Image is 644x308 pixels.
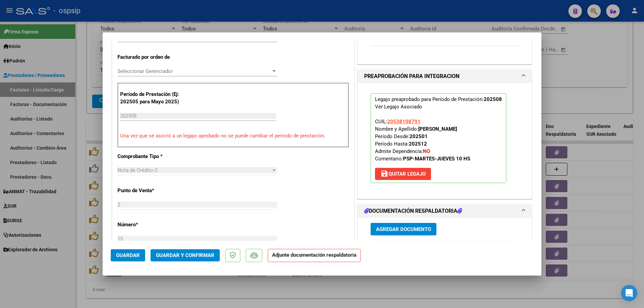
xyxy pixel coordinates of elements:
div: Open Intercom Messenger [621,285,637,301]
strong: NO [423,148,430,154]
span: Agregar Documento [376,226,431,232]
strong: [PERSON_NAME] [418,126,457,132]
mat-expansion-panel-header: PREAPROBACIÓN PARA INTEGRACION [357,70,532,83]
div: Ver Legajo Asociado [375,103,422,110]
datatable-header-cell: Documento [387,241,438,255]
span: Quitar Legajo [380,171,426,177]
div: PREAPROBACIÓN PARA INTEGRACION [357,83,532,199]
p: Comprobante Tipo * [117,153,187,160]
span: Comentario: [375,156,470,162]
button: Guardar y Confirmar [151,249,220,261]
span: Guardar [116,252,140,258]
p: Facturado por orden de [117,53,187,61]
button: Agregar Documento [371,223,436,235]
p: Número [117,221,187,229]
span: Guardar y Confirmar [156,252,214,258]
p: Punto de Venta [117,187,187,195]
p: Legajo preaprobado para Período de Prestación: [371,93,506,183]
p: Una vez que se asoció a un legajo aprobado no se puede cambiar el período de prestación. [120,132,346,140]
p: Período de Prestación (Ej: 202505 para Mayo 2025) [120,91,188,106]
datatable-header-cell: Acción [516,241,549,255]
button: Quitar Legajo [375,168,431,180]
h1: DOCUMENTACIÓN RESPALDATORIA [364,207,462,215]
mat-expansion-panel-header: DOCUMENTACIÓN RESPALDATORIA [357,204,532,218]
span: 20538108791 [387,119,421,125]
strong: Adjunte documentación respaldatoria [272,252,356,258]
strong: 202512 [409,141,427,147]
strong: PSP-MARTES-JUEVES 10 HS [403,156,470,162]
datatable-header-cell: Subido [482,241,516,255]
span: Seleccionar Gerenciador [117,68,271,74]
h1: PREAPROBACIÓN PARA INTEGRACION [364,72,459,80]
span: Nota de Crédito C [117,167,158,173]
mat-icon: save [380,170,388,178]
button: Guardar [111,249,145,261]
datatable-header-cell: ID [371,241,387,255]
strong: 202501 [409,133,428,139]
strong: 202508 [484,96,502,102]
span: CUIL: Nombre y Apellido: Período Desde: Período Hasta: Admite Dependencia: [375,119,470,162]
datatable-header-cell: Usuario [438,241,482,255]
